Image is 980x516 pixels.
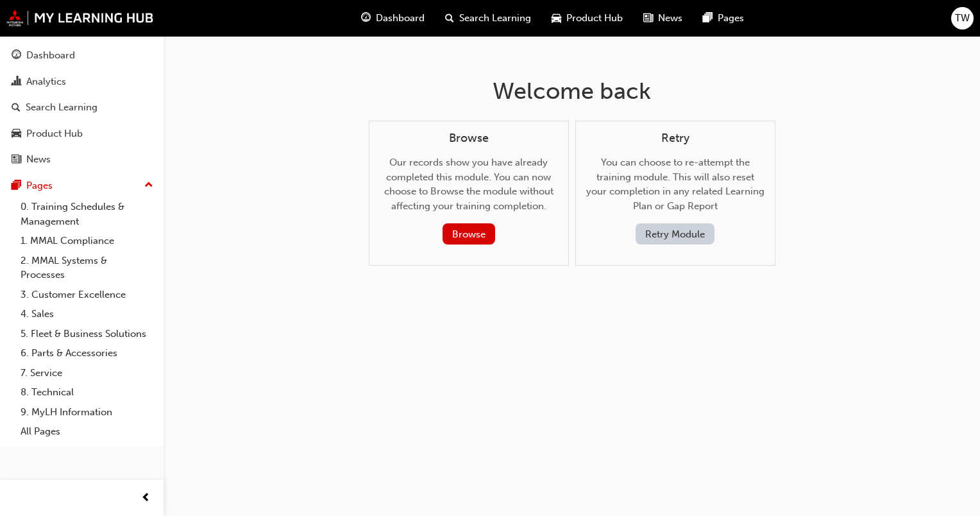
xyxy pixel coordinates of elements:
span: TW [955,11,970,26]
a: Dashboard [5,44,158,67]
button: Pages [5,174,158,198]
a: guage-iconDashboard [351,5,435,31]
div: News [26,152,51,167]
a: 8. Technical [15,383,158,402]
a: 6. Parts & Accessories [15,343,158,363]
div: Dashboard [26,48,75,63]
span: pages-icon [703,10,713,26]
a: Search Learning [5,96,158,119]
div: Analytics [26,74,66,89]
a: All Pages [15,422,158,442]
h1: Welcome back [369,77,775,105]
a: 3. Customer Excellence [15,285,158,305]
span: car-icon [12,128,21,140]
a: Product Hub [5,122,158,146]
button: Browse [443,223,495,245]
span: Dashboard [376,11,425,26]
span: up-icon [144,177,153,194]
span: Product Hub [566,11,623,26]
span: News [658,11,682,26]
h4: Retry [586,132,765,146]
a: 9. MyLH Information [15,402,158,422]
span: pages-icon [12,180,21,192]
span: search-icon [445,10,454,26]
button: DashboardAnalyticsSearch LearningProduct HubNews [5,41,158,174]
h4: Browse [380,132,558,146]
a: pages-iconPages [693,5,754,31]
a: 4. Sales [15,304,158,324]
button: Retry Module [636,223,714,245]
a: search-iconSearch Learning [435,5,541,31]
span: news-icon [643,10,653,26]
span: chart-icon [12,76,21,88]
span: news-icon [12,154,21,166]
img: mmal [6,10,154,26]
a: car-iconProduct Hub [541,5,633,31]
div: Product Hub [26,126,83,141]
div: You can choose to re-attempt the training module. This will also reset your completion in any rel... [586,132,765,245]
a: 0. Training Schedules & Management [15,197,158,231]
a: 7. Service [15,363,158,383]
a: 2. MMAL Systems & Processes [15,251,158,285]
span: guage-icon [12,50,21,62]
a: 5. Fleet & Business Solutions [15,324,158,344]
span: Pages [718,11,744,26]
span: prev-icon [141,490,151,506]
a: news-iconNews [633,5,693,31]
div: Pages [26,178,53,193]
button: TW [951,7,974,30]
span: car-icon [552,10,561,26]
a: 1. MMAL Compliance [15,231,158,251]
a: Analytics [5,70,158,94]
div: Our records show you have already completed this module. You can now choose to Browse the module ... [380,132,558,245]
span: guage-icon [361,10,371,26]
div: Search Learning [26,100,97,115]
a: News [5,148,158,171]
span: search-icon [12,102,21,114]
span: Search Learning [459,11,531,26]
